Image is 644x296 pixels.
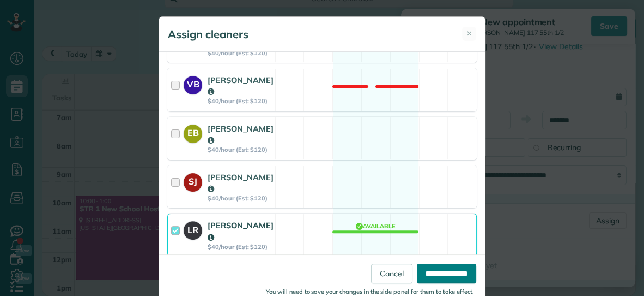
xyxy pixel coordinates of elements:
strong: $40/hour (Est: $120) [208,243,274,251]
strong: VB [184,76,202,91]
strong: [PERSON_NAME] [208,220,274,242]
span: ✕ [466,28,472,39]
strong: LR [184,221,202,236]
strong: $40/hour (Est: $120) [208,97,274,105]
h5: Assign cleaners [168,27,248,42]
strong: $40/hour (Est: $120) [208,194,274,202]
strong: $40/hour (Est: $120) [208,49,274,57]
strong: [PERSON_NAME] [208,172,274,194]
strong: [PERSON_NAME] [208,123,274,145]
strong: $40/hour (Est: $120) [208,146,274,153]
small: You will need to save your changes in the side panel for them to take effect. [266,288,474,295]
a: Cancel [371,264,412,283]
strong: SJ [184,173,202,188]
strong: [PERSON_NAME] [208,75,274,97]
strong: EB [184,125,202,140]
